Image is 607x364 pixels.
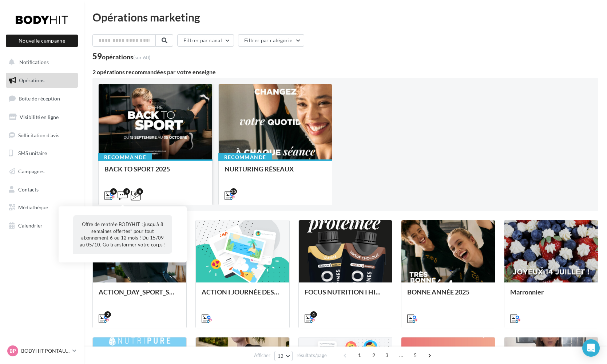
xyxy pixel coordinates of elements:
[6,35,78,47] button: Nouvelle campagne
[18,222,43,229] span: Calendrier
[368,349,380,361] span: 2
[18,132,59,138] span: Sollicitation d'avis
[18,186,39,193] span: Contacts
[230,188,237,195] div: 25
[254,352,270,359] span: Afficher
[4,164,79,179] a: Campagnes
[274,351,293,361] button: 12
[510,288,592,303] div: Marronnier
[4,218,79,233] a: Calendrier
[407,288,489,303] div: BONNE ANNÉE 2025
[19,59,49,65] span: Notifications
[136,188,143,195] div: 6
[582,339,600,357] div: Open Intercom Messenger
[18,150,47,156] span: SMS unitaire
[92,69,598,75] div: 2 opérations recommandées par votre enseigne
[310,311,317,318] div: 4
[202,288,283,303] div: ACTION I JOURNÉE DES DROITS DES FEMMES
[395,349,407,361] span: ...
[305,288,386,303] div: FOCUS NUTRITION I HIPRO
[4,55,76,70] button: Notifications
[98,153,152,161] div: Recommandé
[102,54,150,60] div: opérations
[92,12,598,23] div: Opérations marketing
[123,188,130,195] div: 4
[297,352,327,359] span: résultats/page
[99,288,180,303] div: ACTION_DAY_SPORT_SANTÉ
[4,128,79,143] a: Sollicitation d'avis
[19,95,60,102] span: Boîte de réception
[409,349,421,361] span: 5
[92,52,150,60] div: 59
[225,165,326,180] div: NURTURING RÉSEAUX
[104,311,111,318] div: 2
[4,110,79,125] a: Visibilité en ligne
[381,349,393,361] span: 3
[4,146,79,161] a: SMS unitaire
[4,200,79,215] a: Médiathèque
[4,182,79,197] a: Contacts
[218,153,272,161] div: Recommandé
[9,347,16,355] span: BP
[278,353,284,359] span: 12
[20,114,59,120] span: Visibilité en ligne
[104,165,206,180] div: BACK TO SPORT 2025
[110,188,117,195] div: 6
[177,34,234,47] button: Filtrer par canal
[4,73,79,88] a: Opérations
[354,349,365,361] span: 1
[6,344,78,358] a: BP BODYHIT PONTAULT-COMBAULT
[19,77,44,83] span: Opérations
[21,347,70,355] p: BODYHIT PONTAULT-COMBAULT
[4,91,79,106] a: Boîte de réception
[238,34,304,47] button: Filtrer par catégorie
[18,204,48,210] span: Médiathèque
[133,54,150,60] span: (sur 60)
[18,168,44,174] span: Campagnes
